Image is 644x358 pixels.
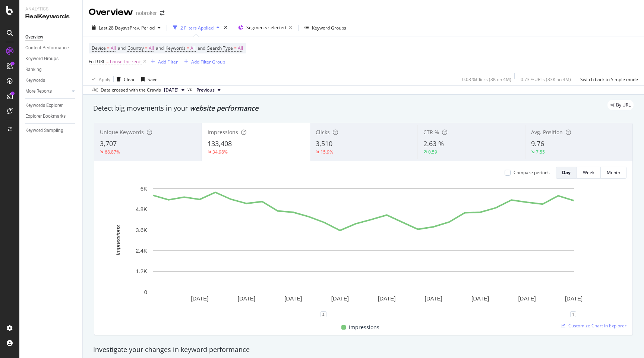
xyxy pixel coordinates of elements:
[25,112,77,120] a: Explorer Bookmarks
[99,76,110,83] div: Apply
[378,295,395,302] text: [DATE]
[136,9,157,17] div: nobroker
[25,55,77,63] a: Keyword Groups
[191,295,208,302] text: [DATE]
[25,55,59,63] div: Keyword Groups
[25,44,69,52] div: Content Performance
[561,322,626,329] a: Customize Chart in Explorer
[127,45,144,51] span: Country
[196,87,215,93] span: Previous
[198,45,205,51] span: and
[105,149,120,155] div: 68.87%
[141,185,147,192] text: 6K
[562,169,571,176] div: Day
[601,167,626,179] button: Month
[125,25,155,31] span: vs Prev. Period
[25,33,77,41] a: Overview
[25,102,63,109] div: Keywords Explorer
[138,73,158,85] button: Save
[471,295,489,302] text: [DATE]
[521,76,571,83] div: 0.73 % URLs ( 33K on 4M )
[25,77,45,84] div: Keywords
[136,227,147,233] text: 3.6K
[25,66,77,74] a: Ranking
[89,58,105,65] span: Full URL
[531,129,563,136] span: Avg. Position
[191,59,225,65] div: Add Filter Group
[514,169,550,176] div: Compare periods
[106,58,109,65] span: =
[164,87,179,93] span: 2025 Sep. 1st
[238,295,255,302] text: [DATE]
[161,86,187,95] button: [DATE]
[89,73,110,85] button: Apply
[331,295,349,302] text: [DATE]
[565,295,583,302] text: [DATE]
[118,45,126,51] span: and
[577,167,601,179] button: Week
[312,25,346,31] div: Keyword Groups
[136,268,147,274] text: 1.2K
[180,25,214,31] div: 2 Filters Applied
[89,6,133,19] div: Overview
[25,33,43,41] div: Overview
[568,322,626,329] span: Customize Chart in Explorer
[89,22,164,34] button: Last 28 DaysvsPrev. Period
[25,12,76,21] div: RealKeywords
[607,169,620,176] div: Month
[212,149,228,155] div: 34.98%
[25,127,77,135] a: Keyword Sampling
[208,129,238,136] span: Impressions
[181,57,225,66] button: Add Filter Group
[100,139,117,148] span: 3,707
[136,206,147,212] text: 4.8K
[190,43,196,53] span: All
[536,149,545,155] div: 7.55
[92,45,106,51] span: Device
[349,323,379,332] span: Impressions
[93,345,634,355] div: Investigate your changes in keyword performance
[570,311,576,317] div: 1
[144,289,147,295] text: 0
[235,22,295,34] button: Segments selected
[25,127,63,135] div: Keyword Sampling
[302,22,349,34] button: Keyword Groups
[25,87,70,95] a: More Reports
[423,129,439,136] span: CTR %
[158,59,178,65] div: Add Filter
[531,139,544,148] span: 9.76
[156,45,164,51] span: and
[238,43,243,53] span: All
[580,76,638,83] div: Switch back to Simple mode
[316,129,330,136] span: Clicks
[607,100,634,110] div: legacy label
[425,295,442,302] text: [DATE]
[187,45,189,51] span: =
[462,76,511,83] div: 0.08 % Clicks ( 3K on 4M )
[111,43,116,53] span: All
[316,139,332,148] span: 3,510
[25,112,66,120] div: Explorer Bookmarks
[246,24,286,31] span: Segments selected
[234,45,237,51] span: =
[25,6,76,12] div: Analytics
[25,87,52,95] div: More Reports
[148,76,158,83] div: Save
[556,167,577,179] button: Day
[160,10,164,16] div: arrow-right-arrow-left
[25,77,77,84] a: Keywords
[321,149,333,155] div: 15.9%
[100,185,626,314] svg: A chart.
[100,129,144,136] span: Unique Keywords
[149,43,154,53] span: All
[115,225,121,255] text: Impressions
[25,44,77,52] a: Content Performance
[25,102,77,109] a: Keywords Explorer
[284,295,302,302] text: [DATE]
[423,139,444,148] span: 2.63 %
[583,169,594,176] div: Week
[107,45,110,51] span: =
[101,87,161,93] div: Data crossed with the Crawls
[136,247,147,254] text: 2.4K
